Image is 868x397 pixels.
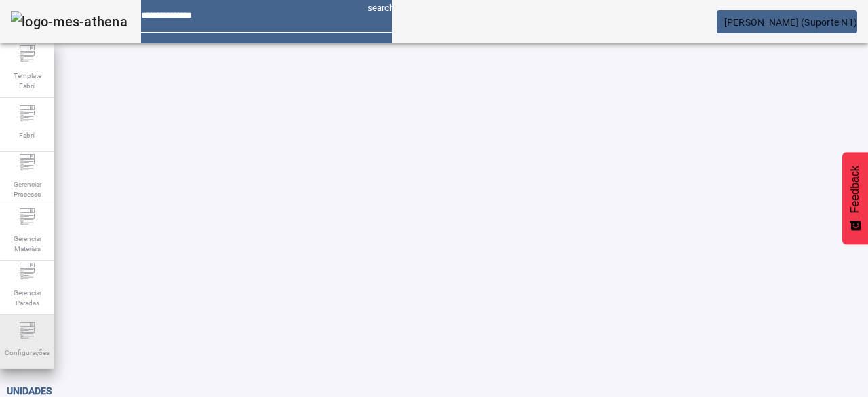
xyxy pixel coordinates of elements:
span: Gerenciar Processo [7,175,47,204]
span: [PERSON_NAME] (Suporte N1) [724,17,858,28]
span: Gerenciar Materiais [7,229,47,258]
span: Gerenciar Paradas [7,284,47,312]
img: logo-mes-athena [11,11,127,33]
button: Feedback - Mostrar pesquisa [842,152,868,244]
span: Feedback [849,166,861,213]
span: Unidades [7,385,52,396]
span: Template Fabril [7,67,47,95]
span: Fabril [15,126,39,145]
span: Configurações [1,343,54,362]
